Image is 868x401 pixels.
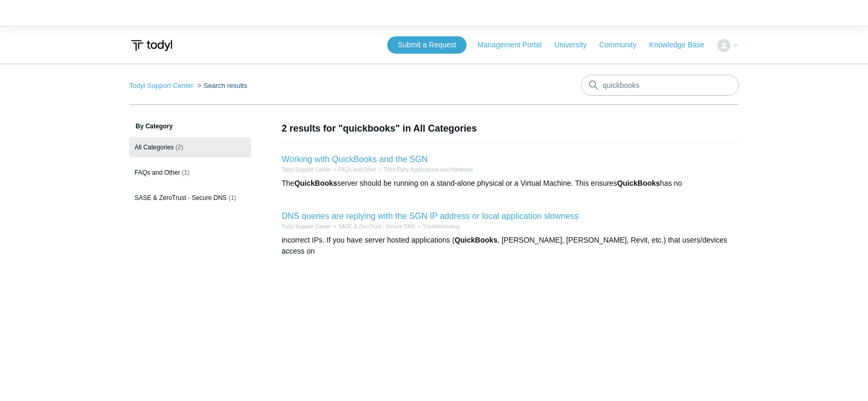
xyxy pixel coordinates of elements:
li: Todyl Support Center [129,82,195,89]
a: FAQs and Other (1) [129,163,251,183]
a: Todyl Support Center [282,167,331,173]
a: Todyl Support Center [129,82,193,89]
a: Working with QuickBooks and the SGN [282,155,428,164]
a: Troubleshooting [422,224,460,229]
h3: By Category [129,122,251,131]
h1: 2 results for "quickbooks" in All Categories [282,122,739,136]
li: Troubleshooting [415,223,460,230]
div: The server should be running on a stand-alone physical or a Virtual Machine. This ensures has no [282,178,739,189]
a: Third Party Applications and Hardware [384,167,473,173]
a: SASE & ZeroTrust - Secure DNS [338,224,415,229]
a: Knowledge Base [649,39,715,51]
div: incorrect IPs. If you have server hosted applications ( , [PERSON_NAME], [PERSON_NAME], Revit, et... [282,235,739,257]
a: All Categories (2) [129,137,251,157]
em: QuickBooks [294,179,337,187]
li: Todyl Support Center [282,223,331,230]
a: Management Portal [478,39,552,51]
span: FAQs and Other [135,169,180,176]
a: SASE & ZeroTrust - Secure DNS (1) [129,188,251,208]
span: (1) [229,194,236,202]
li: SASE & ZeroTrust - Secure DNS [331,223,415,230]
li: Todyl Support Center [282,166,331,174]
img: Todyl Support Center Help Center home page [129,36,174,55]
a: DNS queries are replying with the SGN IP address or local application slowness [282,212,578,220]
li: FAQs and Other [331,166,376,174]
li: Search results [195,82,247,89]
em: QuickBooks [617,179,660,187]
a: Todyl Support Center [282,224,331,229]
input: Search [581,75,739,96]
a: Submit a Request [387,36,467,54]
a: University [554,39,597,51]
a: Community [600,39,647,51]
span: (2) [175,144,183,151]
em: QuickBooks [454,236,498,244]
span: (1) [182,169,190,176]
li: Third Party Applications and Hardware [376,166,473,174]
span: SASE & ZeroTrust - Secure DNS [135,194,227,202]
a: FAQs and Other [338,167,376,173]
span: All Categories [135,144,174,151]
